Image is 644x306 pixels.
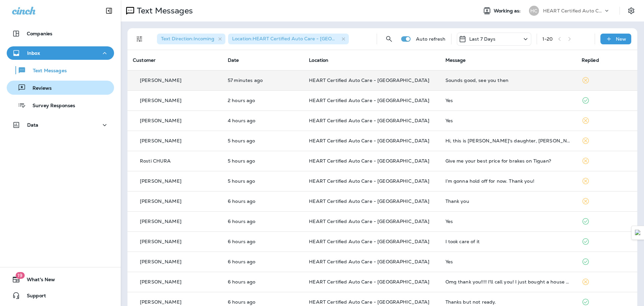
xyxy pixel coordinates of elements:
p: Reviews [26,85,52,92]
p: [PERSON_NAME] [140,138,181,143]
button: Filters [133,32,146,46]
span: HEART Certified Auto Care - [GEOGRAPHIC_DATA] [309,138,429,144]
p: New [616,36,626,42]
span: HEART Certified Auto Care - [GEOGRAPHIC_DATA] [309,97,429,103]
div: Give me your best price for brakes on Tiguan? [445,158,571,164]
span: What's New [20,277,55,285]
div: Sounds good, see you then [445,78,571,83]
p: [PERSON_NAME] [140,219,181,224]
button: 19What's New [7,273,114,286]
div: Yes [445,219,571,224]
button: Data [7,118,114,132]
p: [PERSON_NAME] [140,299,181,305]
button: Survey Responses [7,98,114,112]
span: 19 [15,272,24,279]
span: HEART Certified Auto Care - [GEOGRAPHIC_DATA] [309,178,429,184]
span: HEART Certified Auto Care - [GEOGRAPHIC_DATA] [309,77,429,83]
p: [PERSON_NAME] [140,98,181,103]
button: Search Messages [382,32,396,46]
span: Customer [133,57,156,63]
button: Reviews [7,81,114,95]
p: [PERSON_NAME] [140,239,181,244]
div: Location:HEART Certified Auto Care - [GEOGRAPHIC_DATA] [228,34,349,44]
span: HEART Certified Auto Care - [GEOGRAPHIC_DATA] [309,198,429,204]
p: [PERSON_NAME] [140,78,181,83]
p: Inbox [27,50,40,56]
p: [PERSON_NAME] [140,178,181,184]
p: Oct 13, 2025 11:25 AM [228,199,298,204]
p: Oct 13, 2025 10:50 AM [228,259,298,264]
p: Oct 13, 2025 03:18 PM [228,98,298,103]
div: Thanks but not ready. [445,299,571,305]
div: Text Direction:Incoming [157,34,225,44]
p: Oct 13, 2025 10:49 AM [228,279,298,285]
div: 1 - 20 [542,36,553,42]
button: Text Messages [7,63,114,77]
p: Oct 13, 2025 04:31 PM [228,78,298,83]
p: Survey Responses [26,103,75,109]
p: [PERSON_NAME] [140,279,181,285]
p: Data [27,122,39,128]
button: Support [7,289,114,302]
div: Omg thank you!!!! I'll call you! I just bought a house and anything helps! [445,279,571,285]
span: Text Direction : Incoming [161,36,214,42]
p: Companies [27,31,52,36]
button: Settings [625,5,637,17]
p: Text Messages [26,68,67,74]
div: Yes [445,118,571,123]
span: HEART Certified Auto Care - [GEOGRAPHIC_DATA] [309,118,429,124]
div: Hi, this is Paul's daughter, Kaelah. I also use your services so feel free to keep my number in a... [445,138,571,143]
span: HEART Certified Auto Care - [GEOGRAPHIC_DATA] [309,299,429,305]
span: Location : HEART Certified Auto Care - [GEOGRAPHIC_DATA] [232,36,371,42]
span: Support [20,293,46,301]
span: HEART Certified Auto Care - [GEOGRAPHIC_DATA] [309,259,429,265]
p: Oct 13, 2025 10:38 AM [228,299,298,305]
div: Yes [445,98,571,103]
span: HEART Certified Auto Care - [GEOGRAPHIC_DATA] [309,238,429,245]
span: HEART Certified Auto Care - [GEOGRAPHIC_DATA] [309,158,429,164]
p: Oct 13, 2025 01:05 PM [228,118,298,123]
p: Oct 13, 2025 11:40 AM [228,178,298,184]
span: Location [309,57,328,63]
p: Oct 13, 2025 11:46 AM [228,138,298,143]
p: [PERSON_NAME] [140,118,181,123]
div: Yes [445,259,571,264]
span: HEART Certified Auto Care - [GEOGRAPHIC_DATA] [309,279,429,285]
span: Message [445,57,466,63]
p: Rosti CHURA [140,158,171,164]
button: Inbox [7,46,114,60]
div: Thank you [445,199,571,204]
span: HEART Certified Auto Care - [GEOGRAPHIC_DATA] [309,218,429,224]
p: Text Messages [134,6,193,16]
p: Last 7 Days [469,36,496,42]
div: I’m gonna hold off for now. Thank you! [445,178,571,184]
p: Oct 13, 2025 10:51 AM [228,239,298,244]
p: Auto refresh [416,36,446,42]
button: Companies [7,27,114,40]
p: Oct 13, 2025 11:42 AM [228,158,298,164]
p: [PERSON_NAME] [140,259,181,264]
p: Oct 13, 2025 11:18 AM [228,219,298,224]
p: [PERSON_NAME] [140,199,181,204]
span: Date [228,57,239,63]
p: HEART Certified Auto Care [543,8,603,13]
img: Detect Auto [635,230,641,236]
span: Replied [582,57,599,63]
div: I took care of it [445,239,571,244]
div: HC [529,6,539,16]
span: Working as: [494,8,522,14]
button: Collapse Sidebar [100,4,118,17]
